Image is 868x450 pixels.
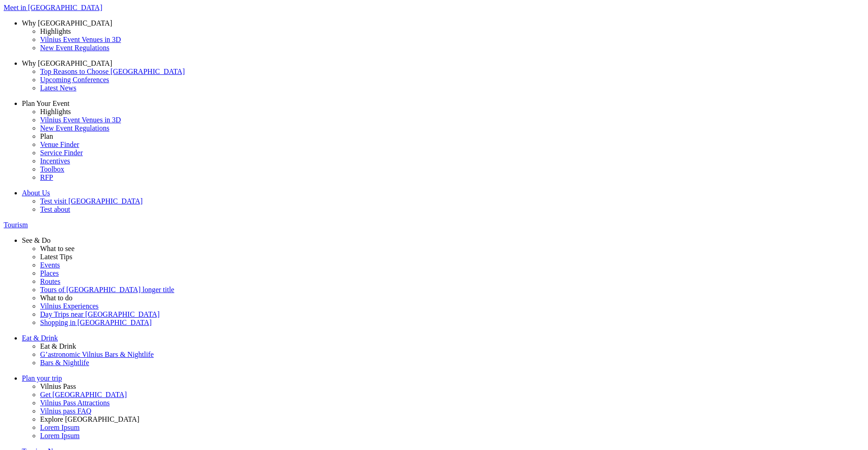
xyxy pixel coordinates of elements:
a: Vilnius Event Venues in 3D [40,116,864,124]
span: Vilnius Event Venues in 3D [40,36,121,43]
span: Latest Tips [40,253,72,261]
a: G’astronomic Vilnius Bars & Nightlife [40,351,864,359]
a: Test about [40,205,864,214]
a: Events [40,261,864,269]
span: Tourism [4,221,28,229]
span: Why [GEOGRAPHIC_DATA] [22,59,112,67]
a: Vilnius Experiences [40,302,864,310]
a: Venue Finder [40,141,864,149]
a: Day Trips near [GEOGRAPHIC_DATA] [40,310,864,319]
a: Toolbox [40,165,864,173]
a: Routes [40,277,864,286]
span: What to do [40,294,72,302]
span: Toolbox [40,165,64,173]
span: About Us [22,189,50,197]
span: Highlights [40,108,71,115]
span: Tours of [GEOGRAPHIC_DATA] longer title [40,286,174,293]
span: Events [40,261,60,269]
span: Plan your trip [22,374,62,382]
a: Places [40,269,864,277]
span: New Event Regulations [40,124,109,132]
a: Vilnius Pass Attractions [40,399,864,407]
a: Upcoming Conferences [40,76,864,84]
a: Get [GEOGRAPHIC_DATA] [40,391,864,399]
span: New Event Regulations [40,44,109,52]
span: See & Do [22,236,51,244]
span: Eat & Drink [22,334,58,342]
span: Shopping in [GEOGRAPHIC_DATA] [40,319,152,326]
a: Shopping in [GEOGRAPHIC_DATA] [40,319,864,327]
a: Eat & Drink [22,334,864,342]
span: Eat & Drink [40,342,76,350]
span: Vilnius pass FAQ [40,407,92,415]
span: Routes [40,277,60,285]
a: Vilnius Event Venues in 3D [40,36,864,44]
a: Tourism [4,221,864,229]
span: Bars & Nightlife [40,359,89,366]
a: Meet in [GEOGRAPHIC_DATA] [4,4,864,12]
span: Vilnius Experiences [40,302,98,310]
a: New Event Regulations [40,124,864,132]
a: Test visit [GEOGRAPHIC_DATA] [40,197,864,205]
a: Top Reasons to Choose [GEOGRAPHIC_DATA] [40,68,864,76]
span: Vilnius Pass Attractions [40,399,110,407]
a: Plan your trip [22,374,864,382]
span: Incentives [40,157,70,165]
span: Plan [40,132,53,140]
span: Why [GEOGRAPHIC_DATA] [22,19,112,27]
a: Incentives [40,157,864,165]
span: Highlights [40,27,71,35]
span: Vilnius Pass [40,382,76,390]
span: Get [GEOGRAPHIC_DATA] [40,391,127,398]
a: Lorem Ipsum [40,432,864,440]
a: About Us [22,189,864,197]
span: RFP [40,173,53,181]
span: Places [40,269,59,277]
a: New Event Regulations [40,44,864,52]
span: What to see [40,245,75,252]
span: Lorem Ipsum [40,432,80,440]
span: Service Finder [40,149,83,157]
a: Bars & Nightlife [40,359,864,367]
a: RFP [40,173,864,182]
a: Service Finder [40,149,864,157]
span: Explore [GEOGRAPHIC_DATA] [40,415,139,423]
a: Tours of [GEOGRAPHIC_DATA] longer title [40,286,864,294]
span: Lorem Ipsum [40,424,80,431]
span: Venue Finder [40,141,79,148]
span: Plan Your Event [22,99,69,107]
a: Lorem Ipsum [40,424,864,432]
span: Vilnius Event Venues in 3D [40,116,121,124]
span: Day Trips near [GEOGRAPHIC_DATA] [40,310,159,318]
a: Vilnius pass FAQ [40,407,864,415]
a: Latest News [40,84,864,92]
span: G’astronomic Vilnius Bars & Nightlife [40,351,154,358]
span: Meet in [GEOGRAPHIC_DATA] [4,4,102,11]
